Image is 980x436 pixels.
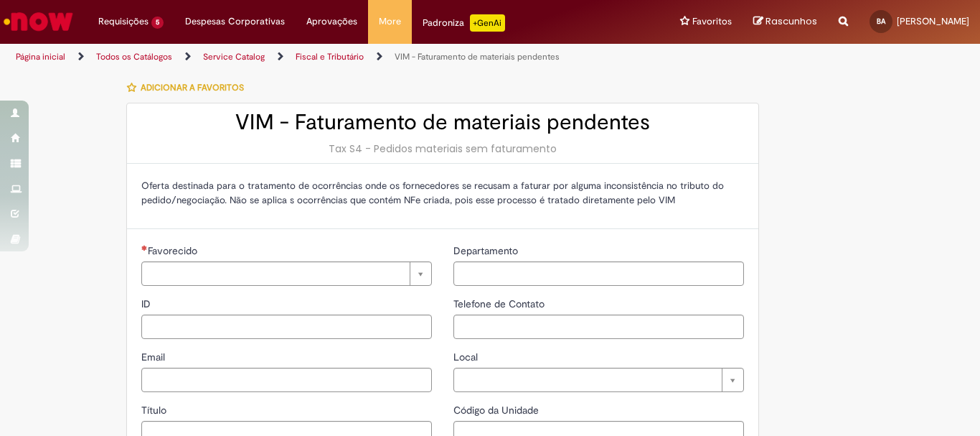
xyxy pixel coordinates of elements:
[96,51,172,62] a: Todos os Catálogos
[98,14,149,29] span: Requisições
[877,17,885,26] span: BA
[306,14,357,29] span: Aprovações
[141,297,154,310] span: ID
[141,245,148,251] span: Necessários
[141,368,432,392] input: Email
[453,315,744,339] input: Telefone de Contato
[453,297,547,310] span: Telefone de Contato
[379,14,401,29] span: More
[395,51,560,62] a: VIM - Faturamento de materiais pendentes
[453,368,744,392] a: Limpar campo Local
[141,261,432,286] a: Limpar campo Favorecido
[203,51,265,62] a: Service Catalog
[453,261,744,286] input: Departamento
[692,14,732,29] span: Favoritos
[16,51,65,62] a: Página inicial
[897,15,969,27] span: [PERSON_NAME]
[141,180,724,206] span: Oferta destinada para o tratamento de ocorrências onde os fornecedores se recusam a faturar por a...
[470,14,505,32] p: +GenAi
[141,351,168,363] span: Email
[296,51,364,62] a: Fiscal e Tributário
[185,14,285,29] span: Despesas Corporativas
[141,142,744,156] div: Tax S4 - Pedidos materiais sem faturamento
[126,73,252,103] button: Adicionar a Favoritos
[753,15,817,29] a: Rascunhos
[1,7,75,36] img: ServiceNow
[141,315,432,339] input: ID
[11,44,643,70] ul: Trilhas de página
[453,351,481,363] span: Local
[141,82,244,93] span: Adicionar a Favoritos
[453,244,521,257] span: Departamento
[141,404,169,417] span: Título
[148,244,200,257] span: Necessários - Favorecido
[141,111,744,134] h2: VIM - Faturamento de materiais pendentes
[151,17,164,29] span: 5
[453,404,542,417] span: Código da Unidade
[423,14,505,32] div: Padroniza
[765,14,817,28] span: Rascunhos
